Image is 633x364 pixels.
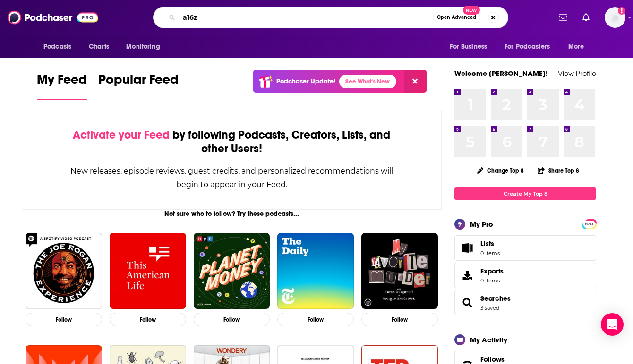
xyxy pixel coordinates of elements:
span: 0 items [480,277,504,284]
div: My Activity [470,335,507,344]
span: 0 items [480,250,500,256]
div: Search podcasts, credits, & more... [153,7,508,28]
img: The Daily [277,233,354,309]
span: Charts [89,40,109,53]
button: Share Top 8 [537,161,580,180]
img: This American Life [110,233,186,309]
img: The Joe Rogan Experience [26,233,102,309]
span: Exports [458,269,477,282]
a: Create My Top 8 [454,187,596,200]
div: New releases, episode reviews, guest credits, and personalized recommendations will begin to appe... [69,164,394,191]
div: by following Podcasts, Creators, Lists, and other Users! [69,128,394,156]
p: Podchaser Update! [276,77,335,85]
a: Searches [458,296,477,309]
span: Exports [480,267,504,275]
span: More [568,40,584,53]
span: Searches [454,290,596,315]
a: Lists [454,235,596,261]
span: Lists [458,241,477,255]
span: For Podcasters [505,40,550,53]
img: My Favorite Murder with Karen Kilgariff and Georgia Hardstark [361,233,438,309]
span: Lists [480,240,494,248]
a: View Profile [558,69,596,78]
img: Planet Money [194,233,270,309]
button: open menu [120,38,172,56]
button: Open AdvancedNew [433,12,480,23]
span: Open Advanced [437,15,476,20]
a: See What's New [339,75,396,88]
a: Welcome [PERSON_NAME]! [454,69,548,78]
svg: Add a profile image [618,7,625,15]
button: open menu [443,38,499,56]
a: Show notifications dropdown [555,9,571,25]
span: My Feed [37,72,87,93]
a: PRO [583,220,595,227]
button: Follow [194,313,270,326]
button: open menu [498,38,564,56]
button: Follow [110,313,186,326]
a: 3 saved [480,305,499,311]
div: Open Intercom Messenger [601,313,624,336]
div: Not sure who to follow? Try these podcasts... [22,210,442,218]
button: open menu [562,38,596,56]
span: PRO [583,221,595,228]
a: Exports [454,263,596,288]
span: New [463,6,480,15]
span: Activate your Feed [73,128,170,142]
a: Popular Feed [98,72,179,100]
span: For Business [450,40,487,53]
span: Lists [480,240,500,248]
a: Searches [480,294,511,303]
div: My Pro [470,220,493,229]
a: Show notifications dropdown [579,9,593,25]
a: Follows [480,355,567,364]
span: Podcasts [43,40,71,53]
button: Follow [277,313,354,326]
button: Follow [26,313,102,326]
a: My Feed [37,72,87,100]
button: Follow [361,313,438,326]
span: Popular Feed [98,72,179,93]
img: Podchaser - Follow, Share and Rate Podcasts [8,8,98,26]
span: Monitoring [126,40,160,53]
span: Follows [480,355,505,364]
button: Show profile menu [605,7,625,28]
img: User Profile [605,7,625,28]
input: Search podcasts, credits, & more... [179,10,433,25]
span: Logged in as HughE [605,7,625,28]
button: open menu [37,38,84,56]
a: Charts [83,38,115,56]
button: Change Top 8 [471,165,530,176]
